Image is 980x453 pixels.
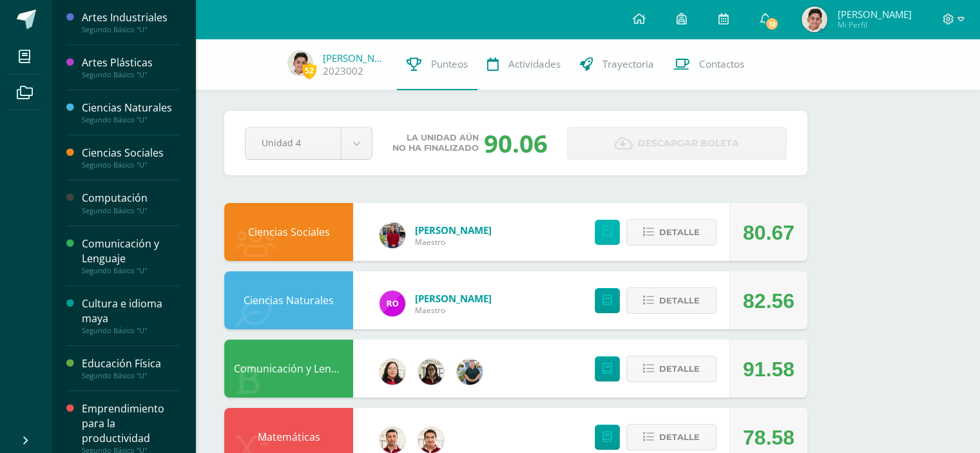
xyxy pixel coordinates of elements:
[626,424,716,450] button: Detalle
[82,55,180,70] div: Artes Plásticas
[626,287,716,314] button: Detalle
[224,340,353,398] div: Comunicación y Lenguaje
[323,64,363,78] a: 2023002
[380,427,405,453] img: 8967023db232ea363fa53c906190b046.png
[82,146,180,169] a: Ciencias SocialesSegundo Básico "U"
[82,191,180,215] a: ComputaciónSegundo Básico "U"
[380,291,405,316] img: 08228f36aa425246ac1f75ab91e507c5.png
[82,70,180,79] div: Segundo Básico "U"
[431,57,468,71] span: Punteos
[82,236,180,266] div: Comunicación y Lenguaje
[837,8,911,21] span: [PERSON_NAME]
[82,10,180,25] div: Artes Industriales
[82,55,180,79] a: Artes PlásticasSegundo Básico "U"
[82,101,180,115] div: Ciencias Naturales
[82,146,180,160] div: Ciencias Sociales
[82,356,180,380] a: Educación FísicaSegundo Básico "U"
[659,357,700,381] span: Detalle
[82,326,180,335] div: Segundo Básico "U"
[638,128,739,159] span: Descargar boleta
[224,271,353,329] div: Ciencias Naturales
[508,57,561,71] span: Actividades
[418,427,444,453] img: 76b79572e868f347d82537b4f7bc2cf5.png
[837,19,911,30] span: Mi Perfil
[380,359,405,385] img: c6b4b3f06f981deac34ce0a071b61492.png
[82,25,180,34] div: Segundo Básico "U"
[82,401,180,446] div: Emprendimiento para la productividad
[82,296,180,335] a: Cultura e idioma mayaSegundo Básico "U"
[323,52,387,64] a: [PERSON_NAME]
[397,39,477,90] a: Punteos
[82,371,180,380] div: Segundo Básico "U"
[415,224,492,236] a: [PERSON_NAME]
[262,128,325,158] span: Unidad 4
[245,128,372,159] a: Unidad 4
[626,356,716,382] button: Detalle
[82,115,180,124] div: Segundo Básico "U"
[82,101,180,124] a: Ciencias NaturalesSegundo Básico "U"
[743,340,794,398] div: 91.58
[743,272,794,330] div: 82.56
[602,57,654,71] span: Trayectoria
[380,222,405,248] img: e1f0730b59be0d440f55fb027c9eff26.png
[82,236,180,275] a: Comunicación y LenguajeSegundo Básico "U"
[699,57,744,71] span: Contactos
[477,39,570,90] a: Actividades
[664,39,754,90] a: Contactos
[765,17,779,31] span: 12
[82,10,180,34] a: Artes IndustrialesSegundo Básico "U"
[302,63,316,79] span: 52
[415,292,492,305] a: [PERSON_NAME]
[659,289,700,313] span: Detalle
[415,236,492,247] span: Maestro
[392,133,479,153] span: La unidad aún no ha finalizado
[287,50,313,76] img: cba66530b35a7a3af9f49954fa01bcbc.png
[82,296,180,326] div: Cultura e idioma maya
[626,219,716,246] button: Detalle
[82,356,180,371] div: Educación Física
[659,220,700,244] span: Detalle
[457,359,483,385] img: d3b263647c2d686994e508e2c9b90e59.png
[484,126,548,160] div: 90.06
[418,359,444,385] img: c64be9d0b6a0f58b034d7201874f2d94.png
[82,191,180,206] div: Computación
[224,203,353,261] div: Ciencias Sociales
[659,425,700,449] span: Detalle
[570,39,664,90] a: Trayectoria
[82,206,180,215] div: Segundo Básico "U"
[743,204,794,262] div: 80.67
[415,305,492,316] span: Maestro
[82,266,180,275] div: Segundo Básico "U"
[82,160,180,169] div: Segundo Básico "U"
[802,6,827,32] img: cba66530b35a7a3af9f49954fa01bcbc.png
